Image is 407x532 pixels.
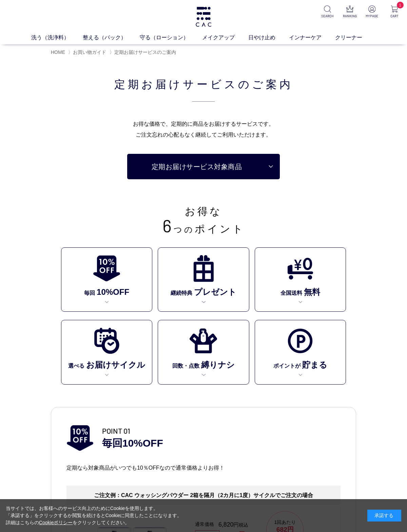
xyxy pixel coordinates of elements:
[162,215,174,236] span: 6
[39,520,73,525] a: Cookieポリシー
[286,327,314,355] img: ポイントが貯まる
[102,426,341,450] p: 毎回10%OFF
[397,2,404,8] span: 1
[320,5,334,19] a: SEARCH
[84,285,129,298] p: 毎回
[51,217,356,234] p: つの
[93,327,121,355] img: 選べるお届けサイクル
[66,424,94,452] img: 10%OFF
[286,254,314,282] img: 全国送料無料
[192,287,236,296] span: プレゼント
[202,34,248,42] a: メイクアップ
[93,254,121,282] img: 10%OFF
[301,360,327,369] span: 貯まる
[127,154,280,179] a: 定期お届けサービス対象商品
[195,7,212,27] img: logo
[171,285,236,298] p: 継続特典
[320,14,334,19] p: SEARCH
[114,49,176,55] span: 定期お届けサービスのご案内
[255,320,346,385] a: ポイントが貯まる ポイントが貯まる
[51,119,356,140] p: お得な価格で、定期的に商品を お届けするサービスです。 ご注文忘れの心配もなく 継続してご利用いただけます。
[83,34,140,42] a: 整える（パック）
[190,254,217,282] img: 継続特典プレゼント
[365,14,379,19] p: MYPAGE
[248,34,289,42] a: 日やけ止め
[387,5,402,19] a: 1 CART
[31,34,83,42] a: 洗う（洗浄料）
[61,320,152,385] a: 選べるお届けサイクル 選べるお届けサイクル
[102,426,341,436] span: POINT 01
[302,287,320,296] span: 無料
[61,247,152,312] a: 10%OFF 毎回10%OFF
[199,360,235,369] span: 縛りナシ
[73,49,106,55] a: お買い物ガイド
[66,463,341,473] p: 定期なら対象商品がいつでも10％OFFなので通常価格よりお得！
[68,49,108,56] li: 〉
[67,486,340,505] h4: ご注文例： CAC ウォッシングパウダー 2箱を隔月（2カ月に1度）サイクルでご注文の場合
[273,357,327,371] p: ポイントが
[84,360,145,369] span: お届けサイクル
[343,5,357,19] a: RANKING
[343,14,357,19] p: RANKING
[365,5,379,19] a: MYPAGE
[158,247,249,312] a: 継続特典プレゼント 継続特典プレゼント
[387,14,402,19] p: CART
[140,34,202,42] a: 守る（ローション）
[195,223,245,234] span: ポイント
[6,505,182,526] div: 当サイトでは、お客様へのサービス向上のためにCookieを使用します。 「承諾する」をクリックするか閲覧を続けるとCookieに同意したことになります。 詳細はこちらの をクリックしてください。
[68,357,145,371] p: 選べる
[110,49,178,56] li: 〉
[280,285,320,298] p: 全国送料
[95,287,129,296] span: 10%OFF
[289,34,335,42] a: インナーケア
[158,320,249,385] a: 回数・点数縛りナシ 回数・点数縛りナシ
[172,357,235,371] p: 回数・点数
[335,34,376,42] a: クリーナー
[255,247,346,312] a: 全国送料無料 全国送料無料
[190,327,217,355] img: 回数・点数縛りナシ
[51,206,356,217] p: お得な
[51,49,65,55] a: HOME
[367,510,401,521] div: 承諾する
